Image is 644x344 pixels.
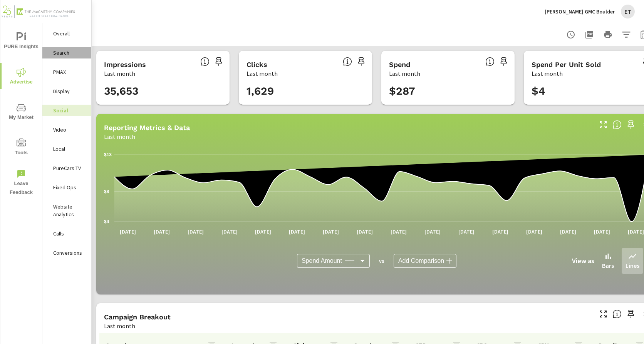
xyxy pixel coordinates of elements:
p: [PERSON_NAME] GMC Boulder [545,8,615,15]
p: vs [370,257,394,264]
text: $8 [104,189,109,194]
div: PMAX [42,66,91,78]
h5: Clicks [247,60,267,68]
button: Apply Filters [619,27,634,42]
h5: Spend [389,60,410,68]
p: [DATE] [385,228,412,235]
h5: Campaign Breakout [104,313,171,321]
span: My Market [3,103,40,122]
div: Local [42,143,91,155]
p: [DATE] [148,228,175,235]
p: Video [53,126,85,134]
p: Display [53,87,85,95]
span: The number of times an ad was clicked by a consumer. [343,57,352,66]
div: Search [42,47,91,58]
span: Leave Feedback [3,169,40,197]
div: Website Analytics [42,201,91,220]
p: [DATE] [216,228,243,235]
p: Local [53,145,85,153]
span: Save this to your personalized report [355,55,367,68]
p: [DATE] [589,228,615,235]
span: Save this to your personalized report [213,55,225,68]
button: Make Fullscreen [597,119,609,131]
p: Calls [53,230,85,237]
span: This is a summary of Social performance results by campaign. Each column can be sorted. [612,309,622,319]
h3: $287 [389,85,507,98]
p: Overall [53,30,85,37]
span: Understand Social data over time and see how metrics compare to each other. [612,120,622,129]
span: The number of times an ad was shown on your behalf. [200,57,210,66]
h3: 35,653 [104,85,222,98]
p: [DATE] [419,228,446,235]
button: Print Report [600,27,615,42]
div: Display [42,85,91,97]
p: Conversions [53,249,85,257]
span: PURE Insights [3,32,40,51]
div: Video [42,124,91,135]
div: Overall [42,28,91,39]
div: nav menu [0,23,42,200]
p: Last month [104,321,135,331]
p: Search [53,49,85,57]
h3: 1,629 [247,85,364,98]
p: [DATE] [487,228,514,235]
div: Spend Amount [297,254,370,268]
div: Calls [42,228,91,239]
div: ET [621,5,635,18]
p: [DATE] [283,228,310,235]
div: Add Comparison [394,254,456,268]
p: [DATE] [250,228,277,235]
p: [DATE] [453,228,480,235]
text: $13 [104,152,112,157]
p: Fixed Ops [53,184,85,191]
p: Social [53,107,85,114]
div: Fixed Ops [42,182,91,193]
p: Website Analytics [53,203,85,218]
span: Spend Amount [302,257,342,265]
span: The amount of money spent on advertising during the period. [485,57,495,66]
button: Make Fullscreen [597,308,609,320]
p: [DATE] [317,228,344,235]
h5: Impressions [104,60,146,68]
span: Save this to your personalized report [625,308,637,320]
span: Save this to your personalized report [625,119,637,131]
p: PureCars TV [53,164,85,172]
p: [DATE] [114,228,141,235]
span: Save this to your personalized report [498,55,510,68]
div: Conversions [42,247,91,259]
button: "Export Report to PDF" [582,27,597,42]
p: [DATE] [182,228,209,235]
p: Last month [104,69,135,78]
p: Last month [532,69,563,78]
p: PMAX [53,68,85,76]
h5: Reporting Metrics & Data [104,124,190,132]
h6: View as [572,257,594,265]
p: [DATE] [555,228,582,235]
text: $4 [104,219,109,224]
p: Last month [389,69,420,78]
span: Advertise [3,68,40,87]
span: Tools [3,139,40,157]
p: Last month [247,69,278,78]
div: PureCars TV [42,162,91,174]
h5: Spend Per Unit Sold [532,60,601,68]
p: Last month [104,132,135,141]
span: Add Comparison [398,257,444,265]
p: [DATE] [351,228,378,235]
div: Social [42,105,91,116]
p: [DATE] [521,228,548,235]
p: Bars [602,261,614,270]
p: Lines [626,261,639,270]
